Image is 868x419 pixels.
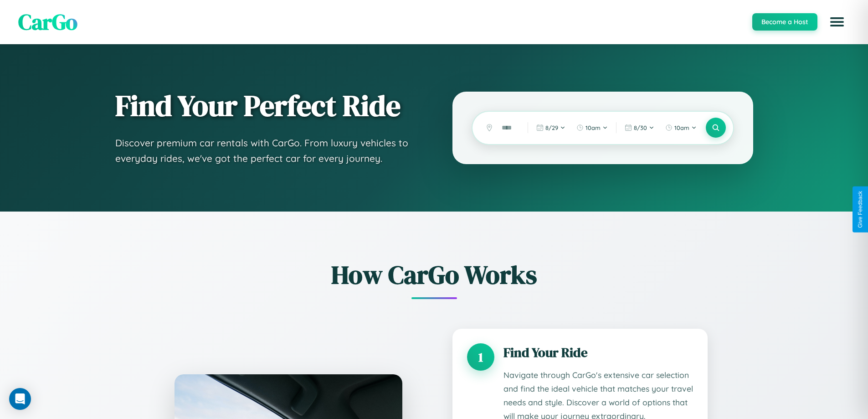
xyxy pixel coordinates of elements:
button: 8/29 [532,120,570,135]
span: 10am [674,124,689,131]
div: Open Intercom Messenger [9,388,31,410]
span: 8 / 29 [545,124,558,131]
span: 8 / 30 [634,124,647,131]
button: 10am [661,120,701,135]
h3: Find Your Ride [503,343,693,362]
h2: How CarGo Works [161,257,708,292]
span: 10am [586,124,601,131]
span: CarGo [18,7,77,37]
h1: Find Your Perfect Ride [115,90,416,122]
div: Give Feedback [857,191,863,228]
button: Open menu [824,9,850,35]
button: 8/30 [620,120,659,135]
p: Discover premium car rentals with CarGo. From luxury vehicles to everyday rides, we've got the pe... [115,135,416,166]
div: 1 [467,343,494,371]
button: Become a Host [752,13,817,31]
button: 10am [572,120,612,135]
